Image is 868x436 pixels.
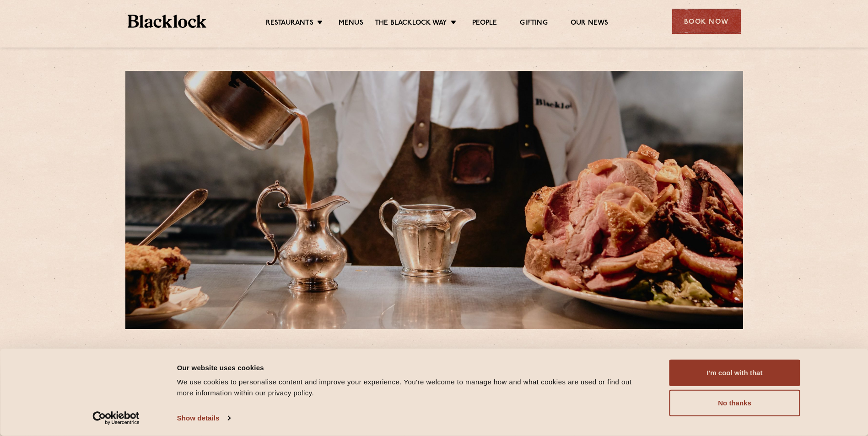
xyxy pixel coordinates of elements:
[669,360,800,386] button: I'm cool with that
[339,19,363,29] a: Menus
[128,15,207,28] img: BL_Textured_Logo-footer-cropped.svg
[177,411,230,425] a: Show details
[76,411,156,425] a: Usercentrics Cookiebot - opens in a new window
[571,19,609,29] a: Our News
[520,19,547,29] a: Gifting
[266,19,313,29] a: Restaurants
[375,19,447,29] a: The Blacklock Way
[672,9,741,34] div: Book Now
[472,19,497,29] a: People
[669,390,800,416] button: No thanks
[177,362,649,373] div: Our website uses cookies
[177,377,649,399] div: We use cookies to personalise content and improve your experience. You're welcome to manage how a...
